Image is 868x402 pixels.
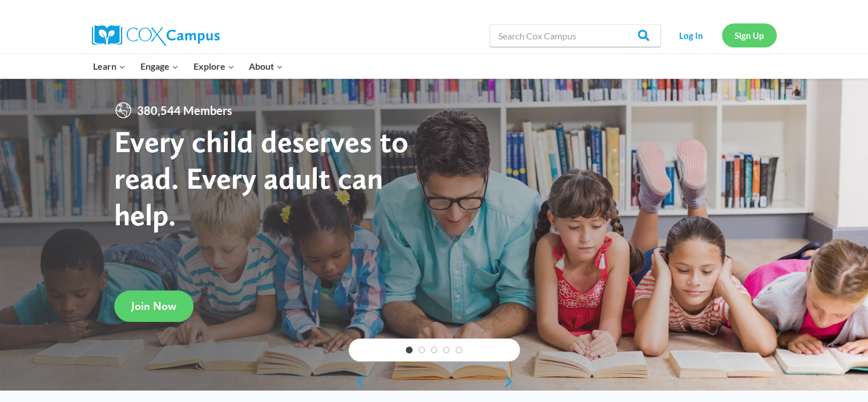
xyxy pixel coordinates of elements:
strong: Every child deserves to read. Every adult can help. [114,123,409,232]
button: Child menu of About [241,54,290,78]
div: content slider buttons [349,370,520,393]
a: next [503,375,520,388]
span: 380,544 Members [132,101,237,120]
nav: Primary Navigation [86,54,290,78]
img: Cox Campus [92,25,220,46]
a: 4 [443,347,450,353]
button: Child menu of Explore [186,54,242,78]
button: Child menu of Engage [133,54,186,78]
nav: Secondary Navigation [667,23,777,47]
a: 3 [431,347,438,353]
button: Child menu of Learn [86,54,134,78]
a: Join Now [114,290,193,322]
a: previous [349,375,366,388]
a: Log In [667,23,716,47]
a: 2 [418,347,425,353]
a: 5 [455,347,462,353]
input: Search Cox Campus [490,24,661,47]
span: Join Now [131,299,176,313]
a: Sign Up [722,23,777,47]
a: 1 [406,347,413,353]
